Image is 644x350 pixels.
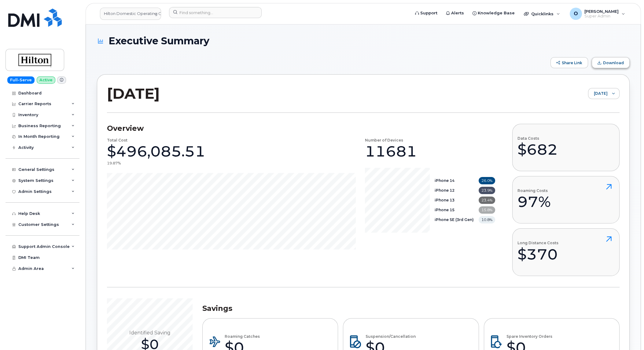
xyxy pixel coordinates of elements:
[107,124,495,133] h3: Overview
[506,334,552,338] h4: Spare Inventory Orders
[366,334,416,338] h4: Suspension/Cancellation
[588,88,608,99] span: September 2025
[479,177,495,184] span: 26.0%
[517,140,558,159] div: $682
[479,206,495,214] span: 15.8%
[435,198,454,202] b: iPhone 13
[479,216,495,223] span: 10.8%
[592,57,630,68] button: Download
[435,188,454,193] b: iPhone 12
[365,142,417,160] div: 11681
[107,142,205,160] div: $496,085.51
[107,138,127,142] h4: Total Cost
[517,245,558,263] div: $370
[435,217,474,222] b: iPhone SE (3rd Gen)
[107,160,121,166] div: 19.87%
[617,323,639,345] iframe: Messenger Launcher
[562,61,582,65] span: Share Link
[435,178,454,183] b: iPhone 14
[517,193,551,211] div: 97%
[109,35,209,46] span: Executive Summary
[479,187,495,194] span: 23.9%
[479,197,495,204] span: 23.4%
[517,136,558,140] h4: Data Costs
[365,138,403,142] h4: Number of Devices
[225,334,261,338] h4: Roaming Catches
[202,304,620,313] h3: Savings
[550,57,588,68] button: Share Link
[517,189,551,193] h4: Roaming Costs
[603,61,624,65] span: Download
[512,228,620,276] button: Long Distance Costs$370
[435,208,454,212] b: iPhone 15
[512,176,620,223] button: Roaming Costs97%
[517,241,558,245] h4: Long Distance Costs
[129,330,171,336] span: Identified Saving
[107,84,160,103] h2: [DATE]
